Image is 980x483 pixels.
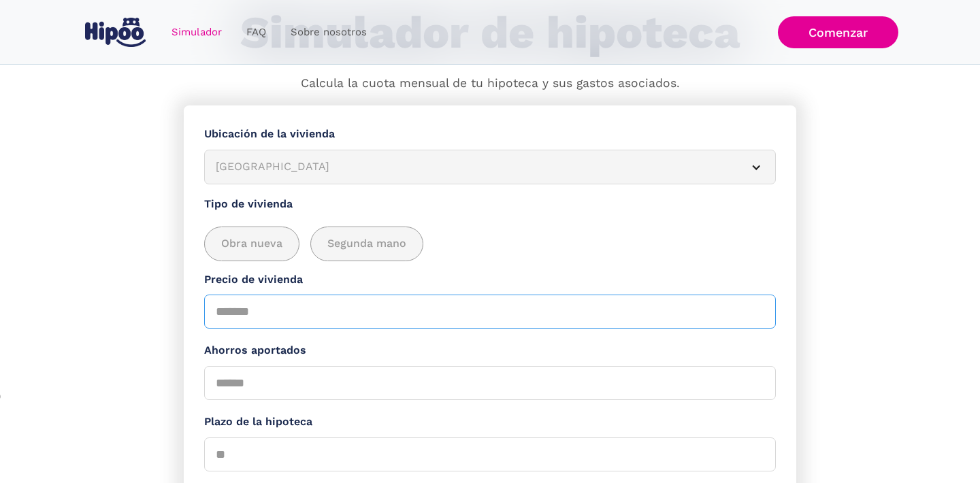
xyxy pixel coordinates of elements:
[301,75,680,93] p: Calcula la cuota mensual de tu hipoteca y sus gastos asociados.
[216,159,732,176] div: [GEOGRAPHIC_DATA]
[278,19,379,46] a: Sobre nosotros
[204,414,776,431] label: Plazo de la hipoteca
[159,19,234,46] a: Simulador
[221,235,282,252] span: Obra nueva
[204,271,776,288] label: Precio de vivienda
[204,342,776,359] label: Ahorros aportados
[327,235,406,252] span: Segunda mano
[204,150,776,184] article: [GEOGRAPHIC_DATA]
[204,196,776,213] label: Tipo de vivienda
[234,19,278,46] a: FAQ
[204,126,776,143] label: Ubicación de la vivienda
[778,16,898,48] a: Comenzar
[82,12,148,52] a: home
[204,227,776,261] div: add_description_here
